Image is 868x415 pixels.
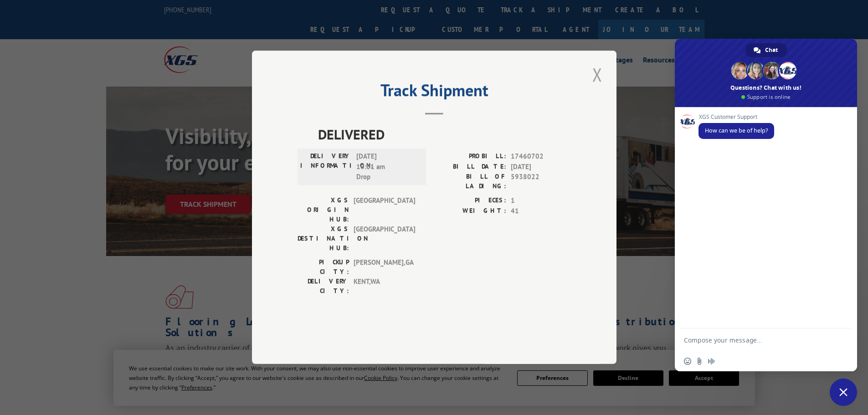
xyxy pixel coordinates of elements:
h2: Track Shipment [298,84,571,101]
span: 1 [511,196,571,206]
label: DELIVERY INFORMATION: [300,152,352,183]
a: Chat [745,43,787,57]
label: XGS DESTINATION HUB: [298,225,349,253]
textarea: Compose your message... [684,328,830,351]
button: Close modal [590,62,605,87]
label: BILL DATE: [434,162,506,172]
span: Audio message [708,358,715,365]
label: PROBILL: [434,152,506,162]
span: 17460702 [511,152,571,162]
a: Close chat [830,379,857,406]
span: Insert an emoji [684,358,691,365]
label: WEIGHT: [434,206,506,216]
span: How can we be of help? [705,127,768,134]
label: DELIVERY CITY: [298,277,349,296]
span: 41 [511,206,571,216]
span: [GEOGRAPHIC_DATA] [354,225,415,253]
span: DELIVERED [318,124,571,145]
label: PIECES: [434,196,506,206]
span: Send a file [696,358,703,365]
span: KENT , WA [354,277,415,296]
span: [GEOGRAPHIC_DATA] [354,196,415,225]
span: [PERSON_NAME] , GA [354,258,415,277]
label: PICKUP CITY: [298,258,349,277]
label: XGS ORIGIN HUB: [298,196,349,225]
span: [DATE] [511,162,571,172]
label: BILL OF LADING: [434,172,506,191]
span: XGS Customer Support [699,114,774,120]
span: [DATE] 10:01 am Drop [356,152,418,183]
span: 5938022 [511,172,571,191]
span: Chat [765,43,778,57]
